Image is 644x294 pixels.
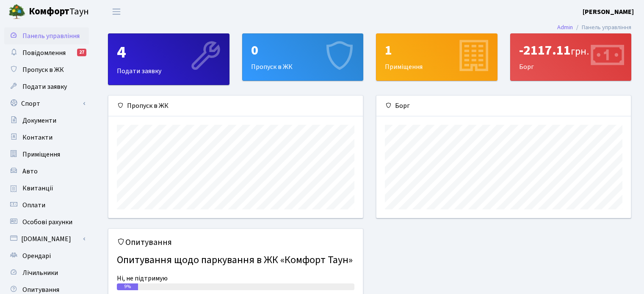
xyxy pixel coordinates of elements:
a: Оплати [4,197,89,214]
span: Документи [22,116,56,125]
span: Квитанції [22,184,53,193]
a: Подати заявку [4,78,89,95]
span: Авто [22,167,38,176]
a: Приміщення [4,146,89,163]
nav: breadcrumb [544,19,644,36]
li: Панель управління [573,23,631,32]
a: Admin [557,23,573,32]
span: Особові рахунки [22,217,72,227]
a: Панель управління [4,27,89,44]
a: Спорт [4,95,89,112]
img: logo.png [8,3,25,20]
div: Пропуск в ЖК [243,34,363,80]
a: Повідомлення27 [4,44,89,61]
h5: Опитування [117,237,354,247]
a: Документи [4,112,89,129]
span: Орендарі [22,251,51,261]
a: Особові рахунки [4,214,89,231]
div: 4 [117,42,221,63]
a: 4Подати заявку [108,33,229,85]
span: Повідомлення [22,48,66,58]
a: Авто [4,163,89,180]
a: Лічильники [4,264,89,281]
div: Пропуск в ЖК [108,96,363,116]
span: Контакти [22,133,53,142]
div: 27 [77,49,86,56]
span: грн. [571,44,589,59]
div: 9% [117,283,138,290]
div: -2117.11 [519,42,623,58]
a: Квитанції [4,180,89,197]
span: Панель управління [22,31,80,41]
div: Приміщення [376,34,497,80]
span: Приміщення [22,150,60,159]
a: Контакти [4,129,89,146]
a: Орендарі [4,247,89,264]
span: Лічильники [22,268,58,278]
a: 1Приміщення [376,33,498,81]
span: Пропуск в ЖК [22,65,64,74]
div: Борг [376,96,631,116]
button: Переключити навігацію [106,5,127,19]
b: Комфорт [29,5,69,18]
span: Подати заявку [22,82,67,91]
b: [PERSON_NAME] [583,7,634,16]
div: 0 [251,42,355,58]
div: 1 [385,42,489,58]
div: Подати заявку [108,34,229,85]
a: Пропуск в ЖК [4,61,89,78]
a: [DOMAIN_NAME] [4,231,89,247]
a: 0Пропуск в ЖК [242,33,364,81]
a: [PERSON_NAME] [583,7,634,17]
div: Ні, не підтримую [117,273,354,283]
div: Борг [511,34,631,80]
span: Оплати [22,201,45,210]
span: Таун [29,5,89,19]
h4: Опитування щодо паркування в ЖК «Комфорт Таун» [117,251,354,270]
